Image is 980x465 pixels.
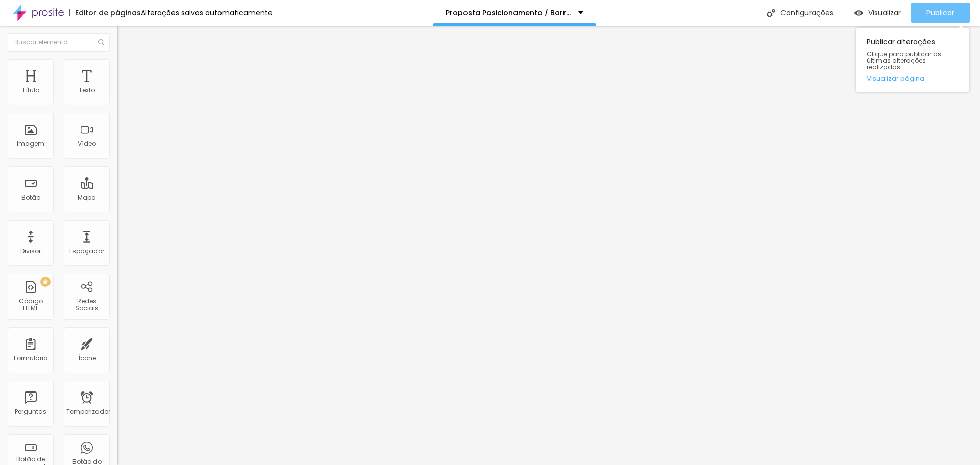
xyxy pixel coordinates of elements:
font: Visualizar [868,8,901,18]
button: Publicar [911,3,970,23]
font: Configurações [780,8,834,18]
button: Visualizar [844,3,911,23]
font: Formulário [14,354,47,362]
font: Ícone [78,354,96,362]
font: Redes Sociais [75,297,99,312]
font: Vídeo [78,139,96,148]
font: Título [22,86,39,94]
img: view-1.svg [854,9,863,17]
font: Publicar alterações [867,37,935,47]
input: Buscar elemento [8,33,110,52]
font: Proposta Posicionamento / Barra da Tijuca [446,8,607,18]
font: Botão [21,193,40,202]
font: Visualizar página [867,74,924,83]
font: Publicar [926,8,954,18]
img: Ícone [767,9,775,17]
font: Alterações salvas automaticamente [141,8,273,18]
font: Texto [79,86,95,94]
a: Visualizar página [867,75,959,82]
iframe: Editor [117,26,980,465]
font: Mapa [78,193,96,202]
font: Clique para publicar as últimas alterações realizadas [867,50,941,71]
font: Perguntas [15,407,46,416]
font: Temporizador [66,407,110,416]
font: Código HTML [19,297,43,312]
font: Divisor [20,247,41,255]
font: Editor de páginas [75,8,141,18]
img: Ícone [98,39,104,45]
font: Espaçador [69,247,104,255]
font: Imagem [17,139,44,148]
